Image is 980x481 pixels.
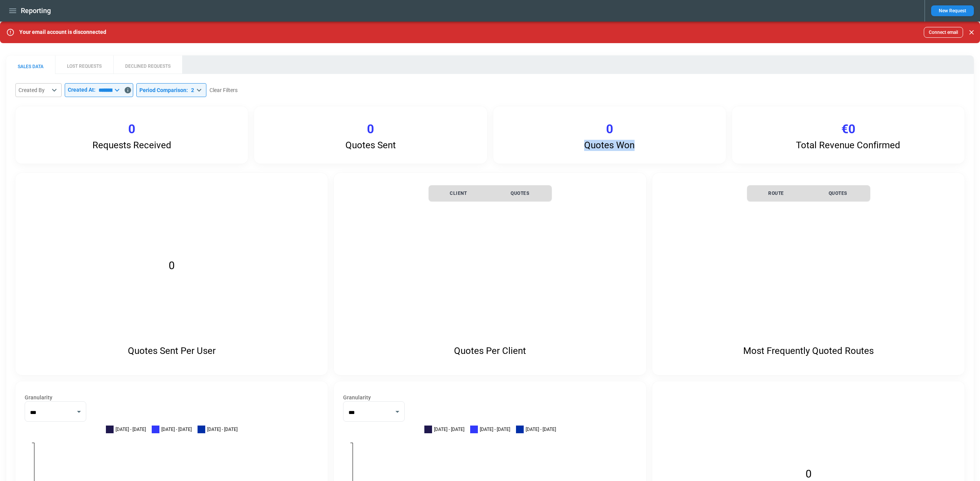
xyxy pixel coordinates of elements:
[128,345,216,357] p: Quotes Sent Per User
[25,394,318,401] label: Granularity
[806,185,870,201] th: Quotes
[343,394,637,401] label: Granularity
[931,5,974,16] button: New Request
[18,86,49,94] div: Created By
[747,185,870,201] table: simple table
[796,140,900,151] p: Total Revenue Confirmed
[128,122,135,137] p: 0
[367,122,374,137] p: 0
[139,86,194,94] div: Period Comparison :
[124,86,132,94] svg: Data includes activity through 10/08/25 (end of day UTC)
[480,427,510,432] span: [DATE] - [DATE]
[454,345,526,357] p: Quotes Per Client
[924,27,963,38] button: Connect email
[19,29,106,35] p: Your email account is disconnected
[743,345,874,357] p: Most Frequently Quoted Routes
[68,87,95,93] p: Created At:
[161,427,192,432] span: [DATE] - [DATE]
[488,185,551,201] th: Quotes
[116,427,146,432] span: [DATE] - [DATE]
[113,55,182,74] button: DECLINED REQUESTS
[191,86,194,94] div: 2
[606,122,613,137] p: 0
[806,468,812,480] text: 0
[429,185,489,201] th: Client
[92,140,171,151] p: Requests Received
[841,122,855,137] p: €0
[747,185,806,201] th: Route
[345,140,396,151] p: Quotes Sent
[966,27,977,38] button: Close
[6,55,55,74] button: SALES DATA
[966,24,977,41] div: dismiss
[55,55,113,74] button: LOST REQUESTS
[21,6,51,15] h1: Reporting
[207,427,238,432] span: [DATE] - [DATE]
[434,427,464,432] span: [DATE] - [DATE]
[526,427,556,432] span: [DATE] - [DATE]
[429,185,552,201] table: simple table
[584,140,635,151] p: Quotes Won
[209,85,238,95] button: Clear Filters
[169,259,175,272] text: 0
